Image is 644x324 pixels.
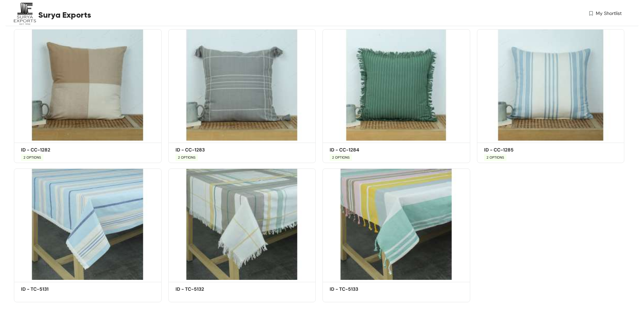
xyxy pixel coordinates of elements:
[38,9,91,21] span: Surya Exports
[21,286,79,293] h5: ID - TC-5131
[323,168,470,280] img: 94dfe69a-25e6-4fb6-b01b-d01163a41442
[21,154,43,161] span: 2 OPTIONS
[477,29,625,141] img: 209c8605-8e01-41c9-80ef-3584ece41b91
[21,146,79,154] h5: ID - CC-1282
[168,168,316,280] img: 441324df-3a64-41f2-a082-c09407ef123f
[323,29,470,141] img: edd3ddff-bfb8-4a99-99ef-63d1a01b58ee
[176,286,233,293] h5: ID - TC-5132
[168,29,316,141] img: d4adf998-3da9-4a7c-bf0c-0b24194634e5
[176,146,233,154] h5: ID - CC-1283
[330,146,387,154] h5: ID - CC-1284
[14,168,162,280] img: 8c523da2-68f6-4eb3-aa6f-dc373bbf193b
[484,154,507,161] span: 2 OPTIONS
[14,29,162,141] img: 290716ae-6a5a-4277-bd52-8220fa98214a
[14,3,36,25] img: Buyer Portal
[330,154,352,161] span: 2 OPTIONS
[588,10,594,17] img: wishlist
[176,154,198,161] span: 2 OPTIONS
[484,146,542,154] h5: ID - CC-1285
[596,10,622,17] span: My Shortlist
[330,286,387,293] h5: ID - TC-5133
